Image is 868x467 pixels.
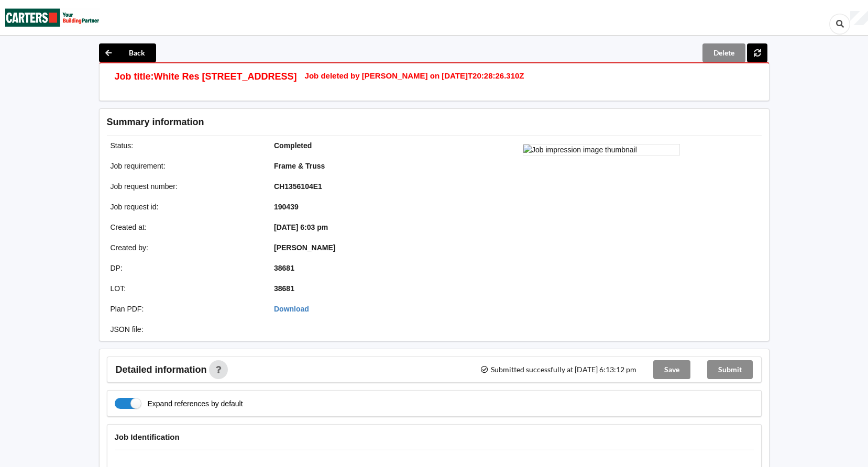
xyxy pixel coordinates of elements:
b: CH1356104E1 [274,182,322,191]
b: [PERSON_NAME] [274,243,335,252]
b: Completed [274,141,312,150]
h4: Job Identification [115,432,754,442]
div: User Profile [850,11,868,26]
h3: Summary information [107,116,595,128]
div: Plan PDF : [103,304,267,314]
h3: White Res [STREET_ADDRESS] [154,71,297,83]
div: Job request number : [103,181,267,192]
span: Detailed information [116,365,207,374]
div: Created by : [103,242,267,253]
div: Job request id : [103,202,267,212]
button: Back [99,43,156,62]
h4: Job deleted by [PERSON_NAME] on [DATE]T20:28:26.310Z [305,71,524,81]
h3: Job title: [115,71,154,83]
img: Job impression image thumbnail [523,144,680,155]
div: LOT : [103,283,267,294]
div: DP : [103,263,267,273]
span: Submitted successfully at [DATE] 6:13:12 pm [480,366,636,373]
div: Job requirement : [103,161,267,171]
img: Carters [5,1,100,35]
b: [DATE] 6:03 pm [274,223,328,231]
a: Download [274,305,309,313]
b: Frame & Truss [274,162,325,170]
b: 38681 [274,264,294,272]
div: JSON file : [103,324,267,335]
div: Created at : [103,222,267,232]
b: 190439 [274,203,299,211]
div: Status : [103,140,267,151]
b: 38681 [274,284,294,293]
label: Expand references by default [115,398,243,409]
